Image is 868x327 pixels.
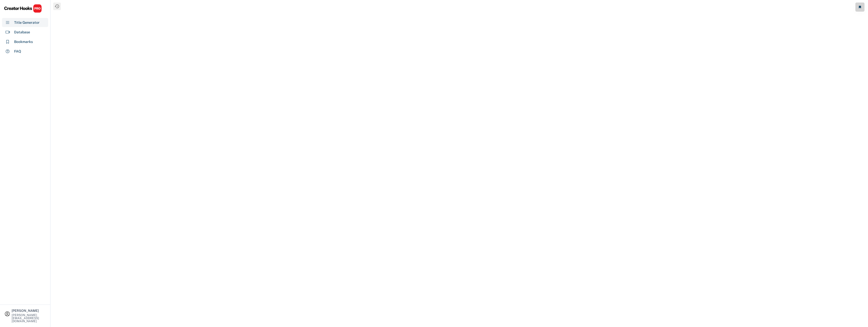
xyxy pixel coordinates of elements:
div: Bookmarks [14,39,33,44]
div: FAQ [14,49,21,54]
div: Database [14,30,30,35]
div: Title Generator [14,20,40,25]
img: CHPRO%20Logo.svg [4,4,42,13]
div: [PERSON_NAME] [12,309,46,312]
div: [PERSON_NAME][EMAIL_ADDRESS][DOMAIN_NAME] [12,314,46,323]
